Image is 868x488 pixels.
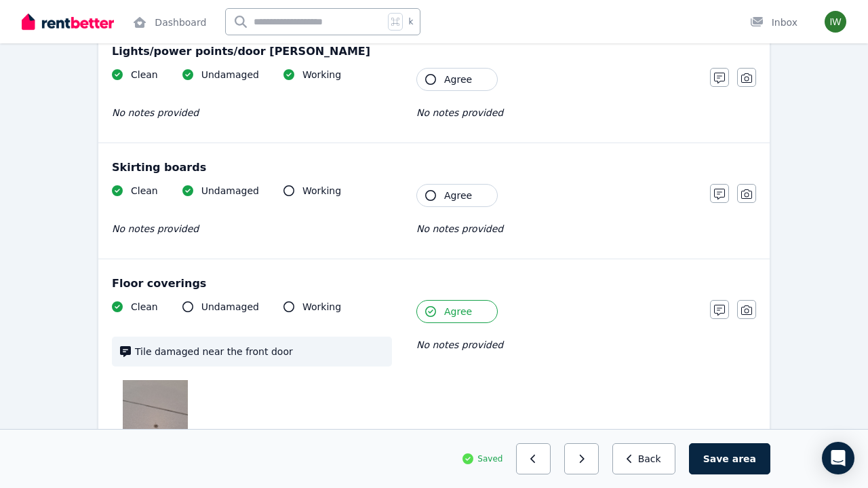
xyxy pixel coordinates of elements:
span: Agree [444,189,472,202]
span: No notes provided [416,223,503,234]
button: Agree [416,184,498,207]
span: Clean [131,68,158,81]
div: Skirting boards [112,159,756,176]
div: Open Intercom Messenger [822,442,854,474]
span: Working [302,68,341,81]
button: Save area [689,443,770,474]
button: Agree [416,300,498,323]
span: Working [302,184,341,198]
span: Undamaged [201,68,259,81]
span: Undamaged [201,300,259,314]
img: RentBetter [22,12,114,32]
span: Tile damaged near the front door [135,345,384,358]
span: Clean [131,184,158,198]
span: Undamaged [201,184,259,198]
div: Lights/power points/door [PERSON_NAME] [112,43,756,60]
span: Clean [131,300,158,314]
div: Floor coverings [112,276,756,292]
span: No notes provided [112,107,199,118]
span: No notes provided [416,339,503,350]
span: Agree [444,305,472,318]
span: No notes provided [416,107,503,118]
img: 1000014666.jpg [123,380,188,467]
span: k [408,16,413,27]
span: area [732,452,756,466]
div: Inbox [750,16,797,29]
img: Ines Wuilbeaux [825,11,846,33]
span: Saved [477,453,502,464]
button: Back [612,443,675,474]
span: Agree [444,73,472,86]
span: Working [302,300,341,314]
button: Agree [416,68,498,91]
span: No notes provided [112,223,199,234]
